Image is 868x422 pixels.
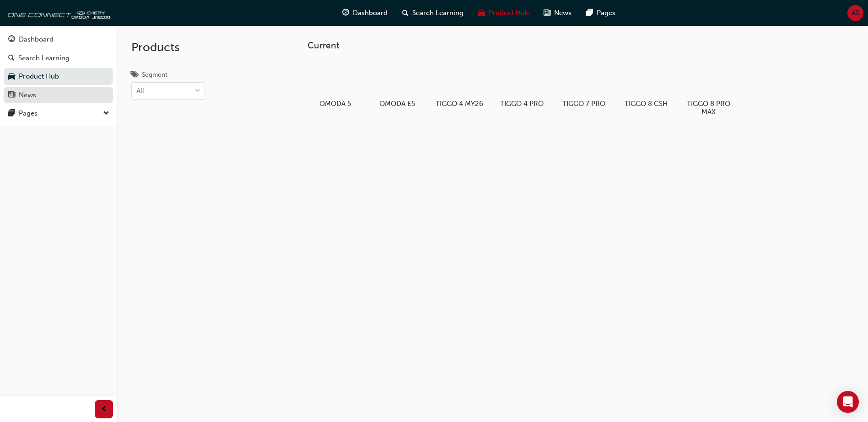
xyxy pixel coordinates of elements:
span: pages-icon [586,7,593,19]
div: Pages [19,108,38,119]
button: Pages [4,105,113,122]
h5: OMODA 5 [311,100,359,108]
span: News [554,8,571,18]
a: TIGGO 4 PRO [494,58,549,111]
span: Pages [597,8,615,18]
div: News [19,90,36,100]
span: down-icon [194,85,201,97]
span: down-icon [103,108,109,120]
span: tags-icon [131,71,138,79]
a: car-iconProduct Hub [471,4,536,22]
div: Search Learning [18,53,70,63]
a: TIGGO 4 MY26 [432,58,487,111]
span: guage-icon [342,7,349,19]
a: news-iconNews [536,4,579,22]
span: guage-icon [8,36,15,44]
span: news-icon [544,7,550,19]
a: Product Hub [4,68,113,85]
a: News [4,87,113,104]
h2: Products [131,40,205,55]
span: car-icon [8,73,15,81]
span: search-icon [402,7,409,19]
span: prev-icon [101,404,108,415]
a: TIGGO 8 CSH [619,58,674,111]
div: Open Intercom Messenger [837,391,859,413]
a: Dashboard [4,31,113,48]
a: Search Learning [4,50,113,67]
span: Product Hub [489,8,529,18]
span: car-icon [478,7,485,19]
span: search-icon [8,54,15,63]
span: Dashboard [353,8,388,18]
div: Segment [142,70,167,79]
span: news-icon [8,91,15,100]
h5: TIGGO 8 PRO MAX [685,100,733,116]
h5: TIGGO 4 MY26 [436,100,484,108]
a: TIGGO 7 PRO [556,58,611,111]
a: OMODA E5 [370,58,425,111]
button: AS [847,5,863,21]
a: TIGGO 8 PRO MAX [681,58,736,119]
h5: OMODA E5 [373,100,421,108]
a: guage-iconDashboard [335,4,395,22]
a: search-iconSearch Learning [395,4,471,22]
h5: TIGGO 8 CSH [622,100,670,108]
span: pages-icon [8,110,15,118]
div: All [136,86,144,96]
img: oneconnect [5,4,110,22]
h5: TIGGO 4 PRO [498,100,546,108]
button: DashboardSearch LearningProduct HubNews [4,29,113,105]
span: AS [852,8,859,18]
h3: Current [307,40,827,51]
a: pages-iconPages [579,4,623,22]
div: Dashboard [19,34,54,45]
a: OMODA 5 [307,58,362,111]
span: Search Learning [412,8,464,18]
h5: TIGGO 7 PRO [560,100,608,108]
